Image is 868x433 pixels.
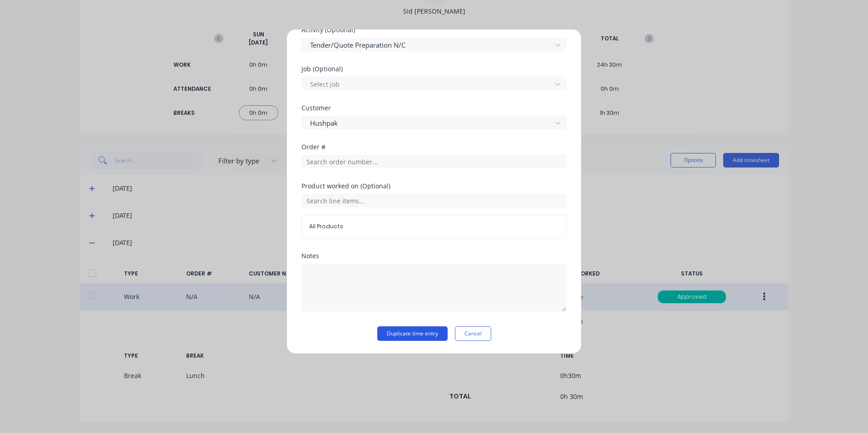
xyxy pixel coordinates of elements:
[455,326,491,341] button: Cancel
[301,183,567,189] div: Product worked on (Optional)
[301,66,567,72] div: Job (Optional)
[301,144,567,150] div: Order #
[301,253,567,259] div: Notes
[301,105,567,111] div: Customer
[301,27,567,33] div: Activity (Optional)
[377,326,448,341] button: Duplicate time entry
[309,222,559,231] span: All Products
[301,155,567,168] input: Search order number...
[301,194,567,207] input: Search line items...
